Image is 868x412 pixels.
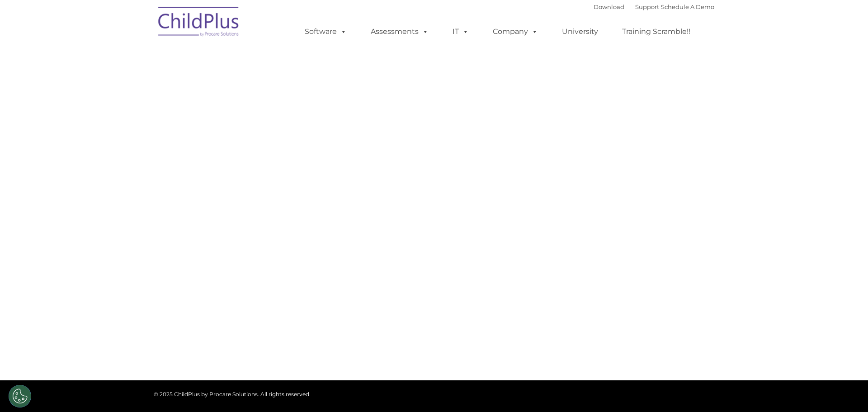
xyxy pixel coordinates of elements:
[594,3,714,10] font: |
[635,3,659,10] a: Support
[362,23,438,41] a: Assessments
[9,385,31,407] button: Cookies Settings
[594,3,624,10] a: Download
[296,23,356,41] a: Software
[553,23,607,41] a: University
[154,391,311,398] span: © 2025 ChildPlus by Procare Solutions. All rights reserved.
[154,0,244,46] img: ChildPlus by Procare Solutions
[613,23,699,41] a: Training Scramble!!
[443,23,478,41] a: IT
[484,23,547,41] a: Company
[661,3,714,10] a: Schedule A Demo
